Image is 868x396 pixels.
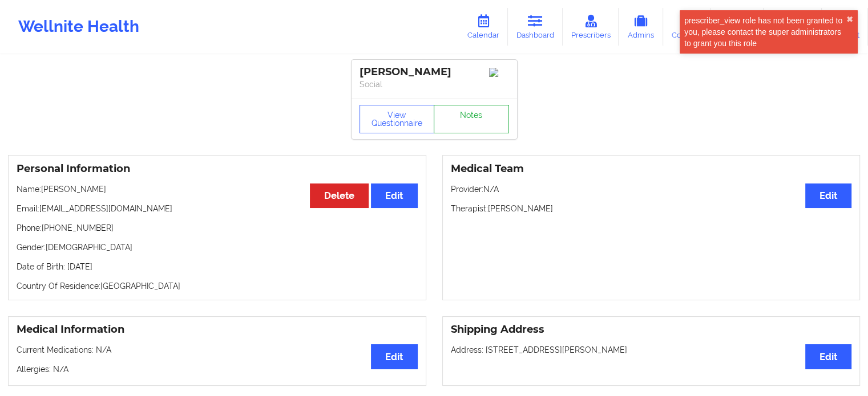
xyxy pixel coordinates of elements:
[563,8,619,46] a: Prescribers
[451,344,852,356] p: Address: [STREET_ADDRESS][PERSON_NAME]
[846,15,853,24] button: close
[17,261,418,272] p: Date of Birth: [DATE]
[17,242,418,253] p: Gender: [DEMOGRAPHIC_DATA]
[663,8,710,46] a: Coaches
[371,344,417,369] button: Edit
[17,183,418,195] p: Name: [PERSON_NAME]
[451,162,852,175] h3: Medical Team
[619,8,663,46] a: Admins
[684,15,846,49] div: prescriber_view role has not been granted to you, please contact the super administrators to gran...
[360,66,509,79] div: [PERSON_NAME]
[434,105,509,133] a: Notes
[17,364,418,375] p: Allergies: N/A
[17,344,418,356] p: Current Medications: N/A
[805,344,851,369] button: Edit
[459,8,508,46] a: Calendar
[17,162,418,175] h3: Personal Information
[371,183,417,208] button: Edit
[17,222,418,234] p: Phone: [PHONE_NUMBER]
[310,183,369,208] button: Delete
[489,68,509,77] img: Image%2Fplaceholer-image.png
[451,203,852,214] p: Therapist: [PERSON_NAME]
[17,323,418,336] h3: Medical Information
[360,105,435,133] button: View Questionnaire
[451,323,852,336] h3: Shipping Address
[360,79,509,90] p: Social
[17,203,418,214] p: Email: [EMAIL_ADDRESS][DOMAIN_NAME]
[451,183,852,195] p: Provider: N/A
[508,8,563,46] a: Dashboard
[805,183,851,208] button: Edit
[17,280,418,292] p: Country Of Residence: [GEOGRAPHIC_DATA]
